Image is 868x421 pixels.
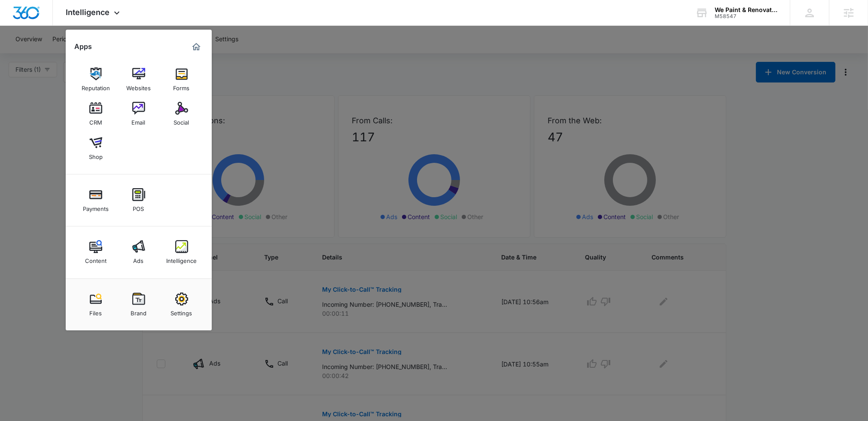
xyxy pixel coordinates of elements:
a: Social [165,98,198,130]
a: Shop [79,132,112,165]
div: Shop [89,149,103,160]
a: Ads [122,236,155,268]
div: Email [132,115,146,126]
a: Reputation [79,63,112,96]
a: Files [79,288,112,321]
div: Ads [134,253,144,264]
div: Websites [126,80,151,92]
a: Email [122,98,155,130]
a: Forms [165,63,198,96]
div: Social [174,115,189,126]
div: Files [89,305,102,317]
a: Websites [122,63,155,96]
a: Settings [165,288,198,321]
div: POS [133,201,144,212]
a: Payments [79,184,112,217]
div: Brand [131,305,146,317]
div: Reputation [82,80,110,92]
div: CRM [89,115,102,126]
div: Content [85,253,107,264]
div: Payments [83,201,109,212]
div: Settings [171,305,192,317]
span: Intelligence [66,8,110,17]
div: Forms [174,80,190,92]
a: Intelligence [165,236,198,268]
a: CRM [79,98,112,130]
div: Intelligence [166,253,197,264]
div: account name [715,6,777,13]
a: Content [79,236,112,268]
a: Brand [122,288,155,321]
a: Marketing 360® Dashboard [189,40,203,54]
h2: Apps [74,43,92,51]
a: POS [122,184,155,217]
div: account id [715,13,777,19]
